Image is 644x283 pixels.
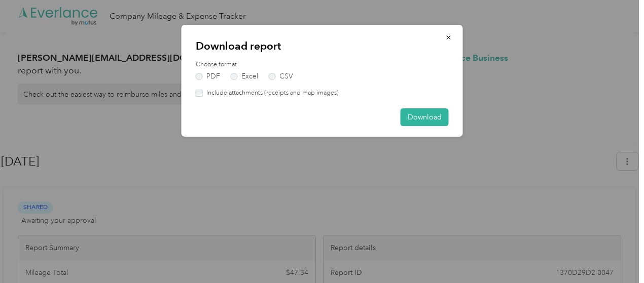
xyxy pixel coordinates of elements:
label: Choose format [196,60,449,69]
label: Include attachments (receipts and map images) [203,89,339,98]
label: Excel [231,73,258,80]
label: CSV [269,73,293,80]
button: Download [401,108,449,126]
label: PDF [196,73,220,80]
p: Download report [196,39,449,53]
